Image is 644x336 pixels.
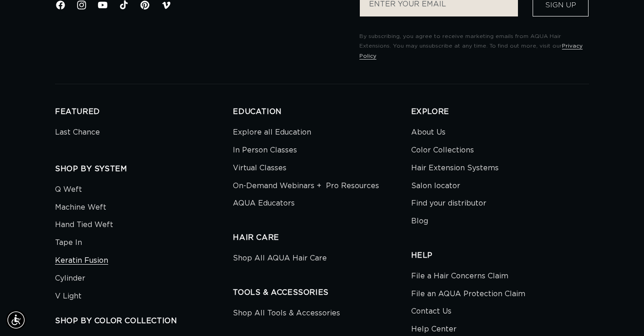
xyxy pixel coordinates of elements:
[55,199,106,217] a: Machine Weft
[55,107,233,117] h2: FEATURED
[359,43,583,59] a: Privacy Policy
[55,252,108,270] a: Keratin Fusion
[233,107,411,117] h2: EDUCATION
[55,216,113,234] a: Hand Tied Weft
[55,183,82,199] a: Q Weft
[55,270,85,287] a: Cylinder
[411,270,508,285] a: File a Hair Concerns Claim
[359,32,589,61] p: By subscribing, you agree to receive marketing emails from AQUA Hair Extensions. You may unsubscr...
[55,234,82,252] a: Tape In
[411,251,589,260] h2: HELP
[6,310,26,330] div: Accessibility Menu
[411,285,525,303] a: File an AQUA Protection Claim
[55,164,233,174] h2: SHOP BY SYSTEM
[55,316,233,326] h2: SHOP BY COLOR COLLECTION
[233,141,297,159] a: In Person Classes
[411,107,589,117] h2: EXPLORE
[233,233,411,243] h2: HAIR CARE
[411,126,446,141] a: About Us
[411,141,474,159] a: Color Collections
[233,307,340,322] a: Shop All Tools & Accessories
[233,177,379,195] a: On-Demand Webinars + Pro Resources
[233,288,411,298] h2: TOOLS & ACCESSORIES
[411,195,486,212] a: Find your distributor
[598,292,644,336] iframe: Chat Widget
[411,159,499,177] a: Hair Extension Systems
[233,252,327,267] a: Shop All AQUA Hair Care
[233,195,295,212] a: AQUA Educators
[411,177,460,195] a: Salon locator
[55,287,82,305] a: V Light
[55,126,100,141] a: Last Chance
[233,126,311,141] a: Explore all Education
[233,159,286,177] a: Virtual Classes
[411,212,428,230] a: Blog
[411,303,451,320] a: Contact Us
